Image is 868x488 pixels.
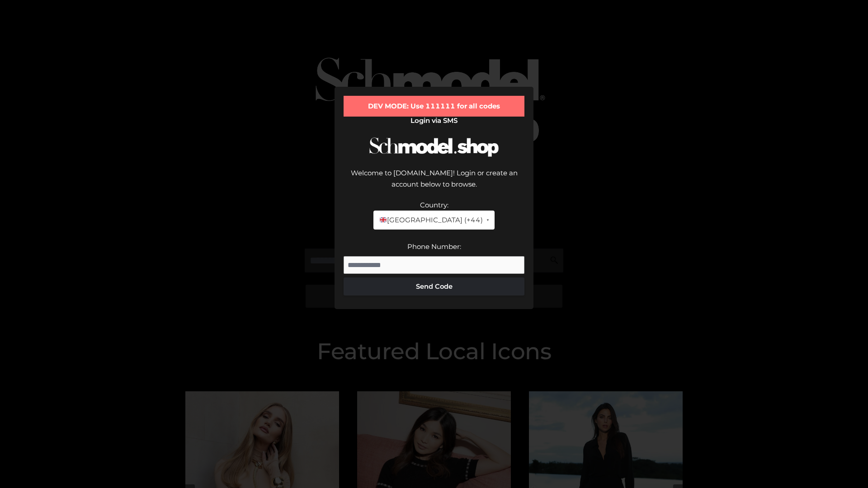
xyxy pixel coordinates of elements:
img: Schmodel Logo [366,129,502,165]
div: Welcome to [DOMAIN_NAME]! Login or create an account below to browse. [344,167,524,199]
label: Phone Number: [407,242,461,251]
button: Send Code [344,277,524,296]
label: Country: [420,201,448,209]
h2: Login via SMS [344,117,524,125]
div: DEV MODE: Use 111111 for all codes [344,96,524,117]
img: 🇬🇧 [380,216,387,223]
span: [GEOGRAPHIC_DATA] (+44) [379,214,482,226]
